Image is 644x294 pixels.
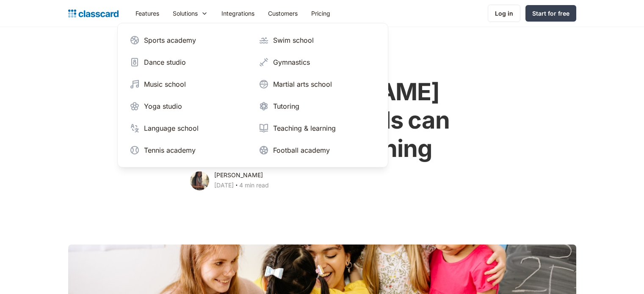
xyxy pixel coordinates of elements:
a: Tennis academy [126,142,250,159]
a: Sports academy [126,32,250,49]
div: Tutoring [273,101,299,111]
div: Dance studio [144,57,186,67]
div: Start for free [532,9,569,18]
a: Teaching & learning [255,120,379,137]
div: Yoga studio [144,101,182,111]
a: Log in [488,5,520,22]
div: Martial arts school [273,79,332,89]
a: Music school [126,76,250,93]
a: Features [129,4,166,23]
a: Football academy [255,142,379,159]
div: Solutions [173,9,198,18]
a: Tutoring [255,98,379,115]
a: Swim school [255,32,379,49]
a: Start for free [525,5,576,22]
div: [PERSON_NAME] [214,170,263,180]
div: Swim school [273,35,314,45]
div: Football academy [273,145,330,155]
a: Language school [126,120,250,137]
div: Sports academy [144,35,196,45]
div: Language school [144,123,199,133]
div: [DATE] [214,180,234,190]
a: Yoga studio [126,98,250,115]
div: Tennis academy [144,145,196,155]
a: Martial arts school [255,76,379,93]
nav: Solutions [117,23,388,168]
a: Dance studio [126,54,250,71]
a: Pricing [304,4,337,23]
div: Log in [495,9,513,18]
div: Teaching & learning [273,123,336,133]
div: Gymnastics [273,57,310,67]
div: Music school [144,79,186,89]
div: 4 min read [239,180,269,190]
div: ‧ [234,180,239,192]
a: Customers [261,4,304,23]
div: Solutions [166,4,215,23]
a: Gymnastics [255,54,379,71]
a: Integrations [215,4,261,23]
a: home [68,8,119,19]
